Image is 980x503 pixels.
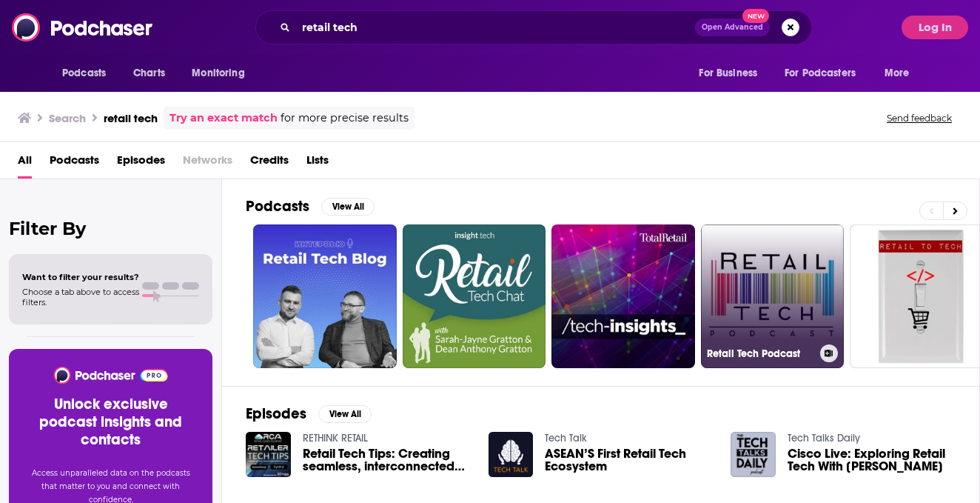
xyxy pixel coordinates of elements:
[321,198,375,216] button: View All
[255,10,812,44] div: Search podcasts, credits, & more...
[104,111,158,125] h3: retail tech
[62,63,106,84] span: Podcasts
[133,63,165,84] span: Charts
[788,447,956,473] span: Cisco Live: Exploring Retail Tech With [PERSON_NAME]
[303,447,471,473] a: Retail Tech Tips: Creating seamless, interconnected retail ecosystems
[246,197,309,216] h2: Podcasts
[902,16,968,39] button: Log In
[306,148,329,179] a: Lists
[882,112,956,124] button: Send feedback
[183,148,232,179] span: Networks
[246,404,306,423] h2: Episodes
[699,63,757,84] span: For Business
[701,224,845,368] a: Retail Tech Podcast
[250,148,289,179] a: Credits
[731,432,776,477] img: Cisco Live: Exploring Retail Tech With Steve Madden
[124,59,174,87] a: Charts
[742,9,769,23] span: New
[318,405,372,423] button: View All
[22,272,139,282] span: Want to filter your results?
[192,63,244,84] span: Monitoring
[775,59,877,87] button: open menu
[170,110,278,127] a: Try an exact match
[788,432,860,444] a: Tech Talks Daily
[707,347,814,360] h3: Retail Tech Podcast
[885,63,910,84] span: More
[545,432,587,444] a: Tech Talk
[281,110,409,127] span: for more precise results
[52,59,125,87] button: open menu
[296,16,695,39] input: Search podcasts, credits, & more...
[246,432,291,477] img: Retail Tech Tips: Creating seamless, interconnected retail ecosystems
[9,218,212,239] h2: Filter By
[695,19,770,36] button: Open AdvancedNew
[303,432,368,444] a: RETHINK RETAIL
[181,59,264,87] button: open menu
[50,148,99,179] a: Podcasts
[702,24,763,31] span: Open Advanced
[545,447,713,473] a: ASEAN’S First Retail Tech Ecosystem
[246,404,372,423] a: EpisodesView All
[246,197,375,216] a: PodcastsView All
[22,287,139,307] span: Choose a tab above to access filters.
[688,59,776,87] button: open menu
[12,13,154,41] img: Podchaser - Follow, Share and Rate Podcasts
[785,63,856,84] span: For Podcasters
[27,396,195,449] h3: Unlock exclusive podcast insights and contacts
[53,367,169,384] img: Podchaser - Follow, Share and Rate Podcasts
[49,111,86,125] h3: Search
[489,432,534,477] img: ASEAN’S First Retail Tech Ecosystem
[874,59,928,87] button: open menu
[18,148,32,179] a: All
[788,447,956,473] a: Cisco Live: Exploring Retail Tech With Steve Madden
[117,148,165,179] a: Episodes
